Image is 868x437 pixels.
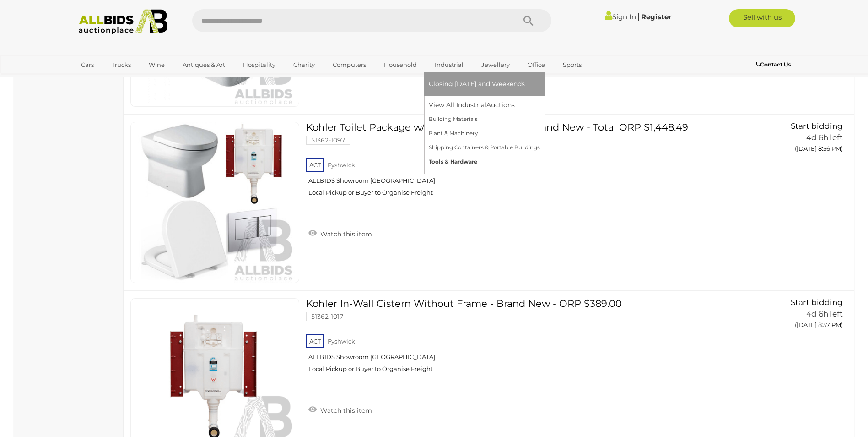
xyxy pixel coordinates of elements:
a: [GEOGRAPHIC_DATA] [75,72,152,87]
span: | [637,11,640,22]
a: Industrial [429,57,469,72]
a: Watch this item [306,403,374,416]
a: Antiques & Art [177,57,231,72]
a: Register [641,12,671,21]
a: Computers [327,57,372,72]
a: Trucks [106,57,137,72]
a: Sports [557,57,588,72]
img: 51362-1097a.jpg [135,122,295,283]
a: Household [378,57,423,72]
a: Sell with us [729,9,795,27]
a: Watch this item [306,226,374,240]
a: Kohler Toilet Package w/ YEAUPE Toilet Seat - Brand New - Total ORP $1,448.49 51362-1097 ACT Fysh... [313,122,726,203]
span: Start bidding [791,121,843,131]
a: Jewellery [475,57,516,72]
a: Wine [143,57,171,72]
span: Watch this item [318,406,372,415]
a: Hospitality [237,57,281,72]
img: Allbids.com.au [74,9,173,34]
span: Watch this item [318,230,372,238]
b: Contact Us [756,61,791,68]
a: Cars [75,57,100,72]
a: Start bidding 4d 6h left ([DATE] 8:56 PM) [739,122,845,158]
span: Start bidding [791,298,843,307]
a: Contact Us [756,60,793,70]
a: Start bidding 4d 6h left ([DATE] 8:57 PM) [739,298,845,334]
a: Sign In [605,12,636,21]
a: Office [522,57,551,72]
a: Charity [287,57,321,72]
button: Search [506,9,551,32]
a: Kohler In-Wall Cistern Without Frame - Brand New - ORP $389.00 51362-1017 ACT Fyshwick ALLBIDS Sh... [313,298,726,380]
